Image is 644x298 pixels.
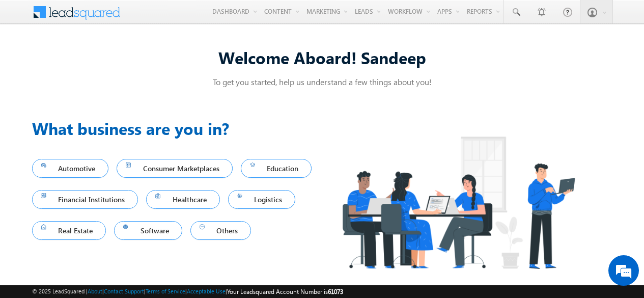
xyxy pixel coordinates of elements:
[41,161,100,175] span: Automotive
[104,288,144,294] a: Contact Support
[32,76,612,87] p: To get you started, help us understand a few things about you!
[32,287,343,296] span: © 2025 LeadSquared | | | | |
[200,224,242,237] span: Others
[41,193,129,206] span: Financial Institutions
[146,288,185,294] a: Terms of Service
[250,161,303,175] span: Education
[237,193,287,206] span: Logistics
[123,224,173,237] span: Software
[227,288,343,295] span: Your Leadsquared Account Number is
[41,224,97,237] span: Real Estate
[88,288,102,294] a: About
[187,288,226,294] a: Acceptable Use
[32,46,612,68] div: Welcome Aboard! Sandeep
[328,288,343,295] span: 61073
[322,116,594,289] img: Industry.png
[155,193,211,206] span: Healthcare
[32,116,322,141] h3: What business are you in?
[126,161,223,175] span: Consumer Marketplaces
